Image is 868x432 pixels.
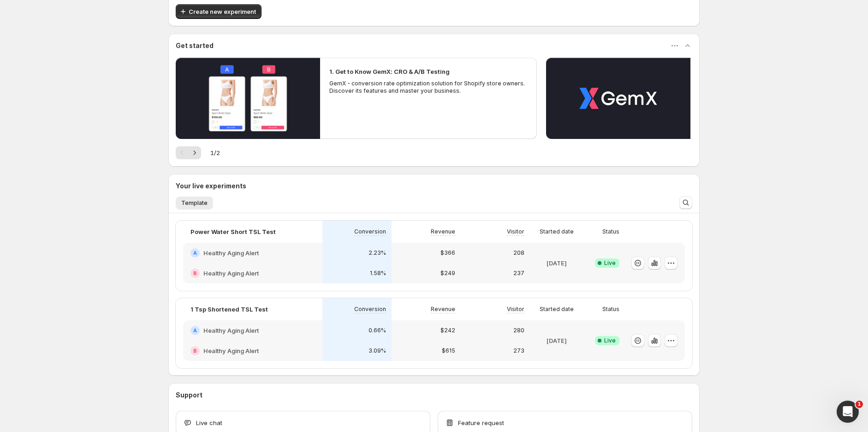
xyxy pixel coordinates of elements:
[547,336,567,345] p: [DATE]
[442,347,455,354] p: $615
[189,7,256,16] span: Create new experiment
[329,80,528,95] p: GemX - conversion rate optimization solution for Shopify store owners. Discover its features and ...
[181,199,208,207] span: Template
[513,327,524,334] p: 280
[604,337,616,344] span: Live
[440,270,455,277] p: $249
[203,269,259,278] h2: Healthy Aging Alert
[546,58,690,139] button: Play video
[329,67,450,76] h2: 1. Get to Know GemX: CRO & A/B Testing
[203,248,259,258] h2: Healthy Aging Alert
[188,146,201,159] button: Next
[837,401,859,423] iframe: Intercom live chat
[176,41,214,50] h3: Get started
[203,326,259,335] h2: Healthy Aging Alert
[458,418,504,427] span: Feature request
[540,228,574,235] p: Started date
[203,346,259,355] h2: Healthy Aging Alert
[431,306,455,313] p: Revenue
[190,305,268,314] p: 1 Tsp Shortened TSL Test
[196,418,222,427] span: Live chat
[679,196,692,209] button: Search and filter results
[507,228,524,235] p: Visitor
[440,327,455,334] p: $242
[507,306,524,313] p: Visitor
[193,328,197,333] h2: A
[513,270,524,277] p: 237
[354,306,386,313] p: Conversion
[190,227,276,236] p: Power Water Short TSL Test
[193,348,197,354] h2: B
[431,228,455,235] p: Revenue
[193,250,197,256] h2: A
[604,259,616,267] span: Live
[176,390,202,400] h3: Support
[354,228,386,235] p: Conversion
[440,249,455,257] p: $366
[369,327,386,334] p: 0.66%
[513,347,524,354] p: 273
[193,270,197,276] h2: B
[176,58,320,139] button: Play video
[176,4,262,19] button: Create new experiment
[602,228,619,235] p: Status
[369,249,386,257] p: 2.23%
[540,306,574,313] p: Started date
[210,148,220,157] span: 1 / 2
[856,401,863,408] span: 1
[513,249,524,257] p: 208
[369,347,386,354] p: 3.09%
[547,258,567,268] p: [DATE]
[602,306,619,313] p: Status
[370,270,386,277] p: 1.58%
[176,146,201,159] nav: Pagination
[176,181,246,191] h3: Your live experiments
